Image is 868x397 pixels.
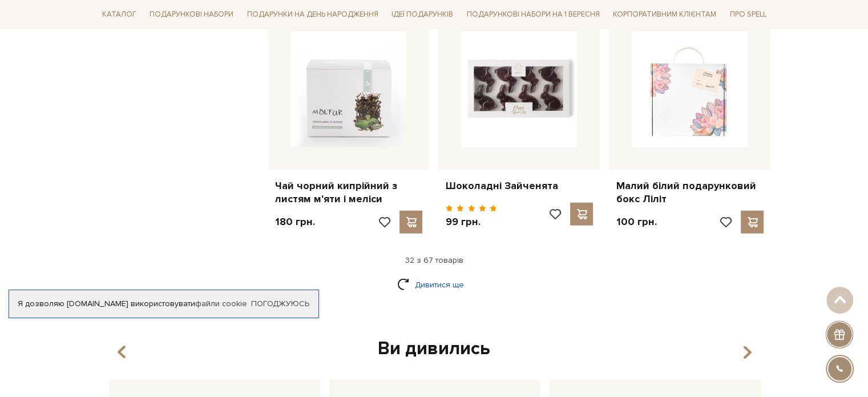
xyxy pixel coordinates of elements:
a: Малий білий подарунковий бокс Ліліт [616,179,764,206]
img: Шоколадні Зайченята [461,31,577,147]
a: Чай чорний кипрійний з листям м'яти і меліси [275,179,423,206]
a: Подарункові набори на 1 Вересня [462,5,604,24]
a: Корпоративним клієнтам [608,5,721,24]
img: Малий білий подарунковий бокс Ліліт [632,31,748,147]
a: Погоджуюсь [251,299,309,309]
div: Я дозволяю [DOMAIN_NAME] використовувати [9,299,318,309]
a: файли cookie [195,299,247,308]
a: Про Spell [725,6,771,23]
div: 32 з 67 товарів [93,255,776,266]
p: 100 грн. [616,215,656,228]
a: Подарункові набори [145,6,238,23]
div: Ви дивились [104,337,764,361]
a: Каталог [98,6,141,23]
a: Ідеї подарунків [387,6,458,23]
a: Дивитися ще [397,275,471,295]
p: 99 грн. [445,215,497,228]
p: 180 грн. [275,215,315,228]
a: Подарунки на День народження [243,6,383,23]
a: Шоколадні Зайченята [445,179,593,193]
